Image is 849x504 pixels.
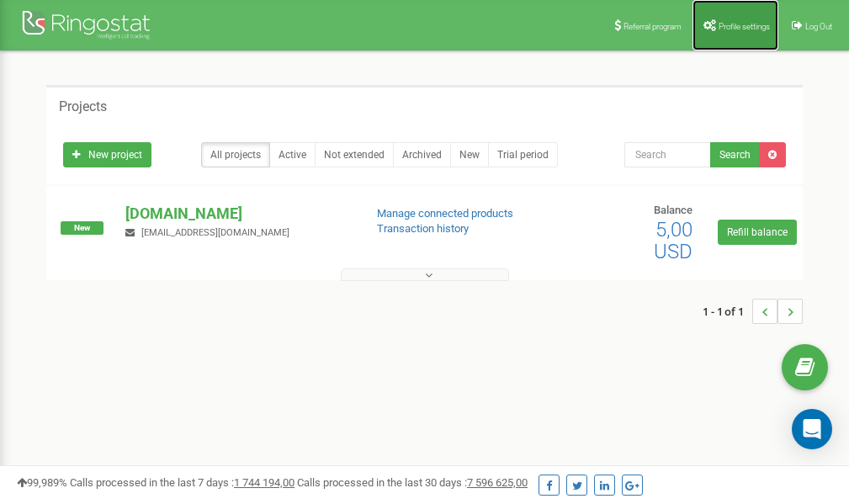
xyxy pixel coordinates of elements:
[703,282,803,341] nav: ...
[488,142,558,167] a: Trial period
[792,409,832,449] div: Open Intercom Messenger
[654,204,692,216] span: Balance
[63,142,151,167] a: New project
[125,203,349,225] p: [DOMAIN_NAME]
[393,142,451,167] a: Archived
[61,221,103,235] span: New
[710,142,760,167] button: Search
[297,476,528,489] span: Calls processed in the last 30 days :
[719,22,770,31] span: Profile settings
[201,142,270,167] a: All projects
[17,476,67,489] span: 99,989%
[70,476,294,489] span: Calls processed in the last 7 days :
[377,222,469,235] a: Transaction history
[269,142,316,167] a: Active
[141,227,289,238] span: [EMAIL_ADDRESS][DOMAIN_NAME]
[624,142,711,167] input: Search
[377,207,513,220] a: Manage connected products
[234,476,294,489] u: 1 744 194,00
[805,22,832,31] span: Log Out
[467,476,528,489] u: 7 596 625,00
[315,142,394,167] a: Not extended
[59,99,107,114] h5: Projects
[654,218,692,263] span: 5,00 USD
[703,299,752,324] span: 1 - 1 of 1
[623,22,682,31] span: Referral program
[718,220,797,245] a: Refill balance
[450,142,489,167] a: New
